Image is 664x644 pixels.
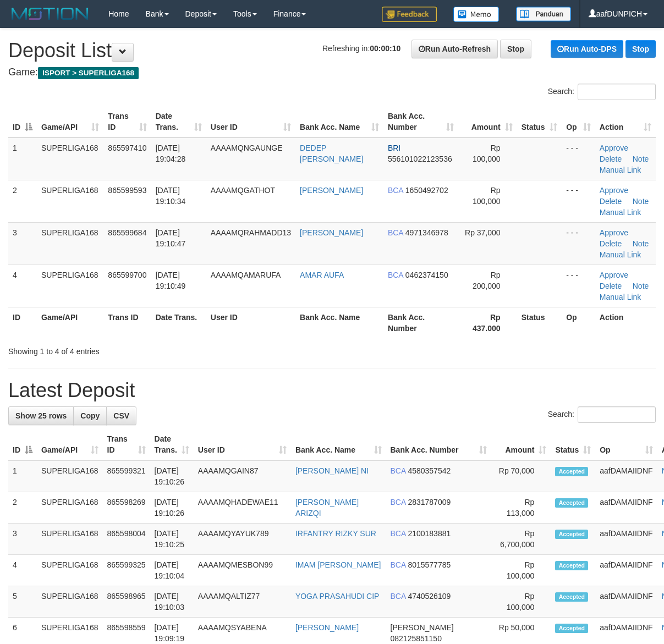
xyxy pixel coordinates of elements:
[295,106,383,137] th: Bank Acc. Name: activate to sort column ascending
[548,84,656,100] label: Search:
[408,592,451,601] span: Copy 4740526109 to clipboard
[465,228,501,237] span: Rp 37,000
[600,228,628,237] a: Approve
[37,222,103,265] td: SUPERLIGA168
[211,186,275,195] span: AAAAMQGATHOT
[383,106,458,137] th: Bank Acc. Number: activate to sort column ascending
[8,67,656,78] h4: Game:
[8,492,37,524] td: 2
[103,586,150,618] td: 865598965
[106,406,136,425] a: CSV
[595,460,657,492] td: aafDAMAIIDNF
[295,592,379,601] a: YOGA PRASAHUDI CIP
[150,429,194,460] th: Date Trans.: activate to sort column ascending
[578,84,656,100] input: Search:
[600,186,628,195] a: Approve
[300,186,363,195] a: [PERSON_NAME]
[194,524,291,555] td: AAAAMQYAYUK789
[8,460,37,492] td: 1
[37,524,103,555] td: SUPERLIGA168
[370,44,400,53] strong: 00:00:10
[405,271,448,279] span: Copy 0462374150 to clipboard
[458,106,517,137] th: Amount: activate to sort column ascending
[8,180,37,222] td: 2
[194,460,291,492] td: AAAAMQGAIN87
[80,411,100,420] span: Copy
[473,144,501,163] span: Rp 100,000
[8,586,37,618] td: 5
[37,106,103,137] th: Game/API: activate to sort column ascending
[295,307,383,338] th: Bank Acc. Name
[37,492,103,524] td: SUPERLIGA168
[108,228,146,237] span: 865599684
[300,144,363,163] a: DEDEP [PERSON_NAME]
[517,106,562,137] th: Status: activate to sort column ascending
[295,560,381,569] a: IMAM [PERSON_NAME]
[600,250,641,259] a: Manual Link
[548,406,656,423] label: Search:
[491,460,551,492] td: Rp 70,000
[37,429,103,460] th: Game/API: activate to sort column ascending
[600,144,628,152] a: Approve
[491,429,551,460] th: Amount: activate to sort column ascending
[408,466,451,475] span: Copy 4580357542 to clipboard
[595,492,657,524] td: aafDAMAIIDNF
[8,406,74,425] a: Show 25 rows
[633,239,649,248] a: Note
[408,529,451,538] span: Copy 2100183881 to clipboard
[383,307,458,338] th: Bank Acc. Number
[151,106,206,137] th: Date Trans.: activate to sort column ascending
[211,271,281,279] span: AAAAMQAMARUFA
[600,271,628,279] a: Approve
[405,228,448,237] span: Copy 4971346978 to clipboard
[491,586,551,618] td: Rp 100,000
[555,561,588,570] span: Accepted
[600,166,641,174] a: Manual Link
[562,180,595,222] td: - - -
[103,429,150,460] th: Trans ID: activate to sort column ascending
[211,228,291,237] span: AAAAMQRAHMADD13
[391,466,406,475] span: BCA
[150,492,194,524] td: [DATE] 19:10:26
[473,186,501,206] span: Rp 100,000
[73,406,107,425] a: Copy
[491,555,551,586] td: Rp 100,000
[595,555,657,586] td: aafDAMAIIDNF
[206,307,295,338] th: User ID
[551,40,623,58] a: Run Auto-DPS
[156,186,186,206] span: [DATE] 19:10:34
[633,282,649,290] a: Note
[600,155,622,163] a: Delete
[103,524,150,555] td: 865598004
[8,379,656,401] h1: Latest Deposit
[562,222,595,265] td: - - -
[194,492,291,524] td: AAAAMQHADEWAE11
[555,498,588,508] span: Accepted
[103,492,150,524] td: 865598269
[600,293,641,301] a: Manual Link
[8,307,37,338] th: ID
[156,271,186,290] span: [DATE] 19:10:49
[388,186,403,195] span: BCA
[388,155,452,163] span: Copy 556101022123536 to clipboard
[595,429,657,460] th: Op: activate to sort column ascending
[595,586,657,618] td: aafDAMAIIDNF
[300,271,344,279] a: AMAR AUFA
[211,144,283,152] span: AAAAMQNGAUNGE
[388,228,403,237] span: BCA
[517,307,562,338] th: Status
[555,467,588,476] span: Accepted
[8,265,37,307] td: 4
[108,271,146,279] span: 865599700
[8,106,37,137] th: ID: activate to sort column descending
[37,460,103,492] td: SUPERLIGA168
[108,186,146,195] span: 865599593
[295,498,359,518] a: [PERSON_NAME] ARIZQI
[391,560,406,569] span: BCA
[391,498,406,507] span: BCA
[491,492,551,524] td: Rp 113,000
[562,307,595,338] th: Op
[8,342,268,357] div: Showing 1 to 4 of 4 entries
[595,524,657,555] td: aafDAMAIIDNF
[8,137,37,180] td: 1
